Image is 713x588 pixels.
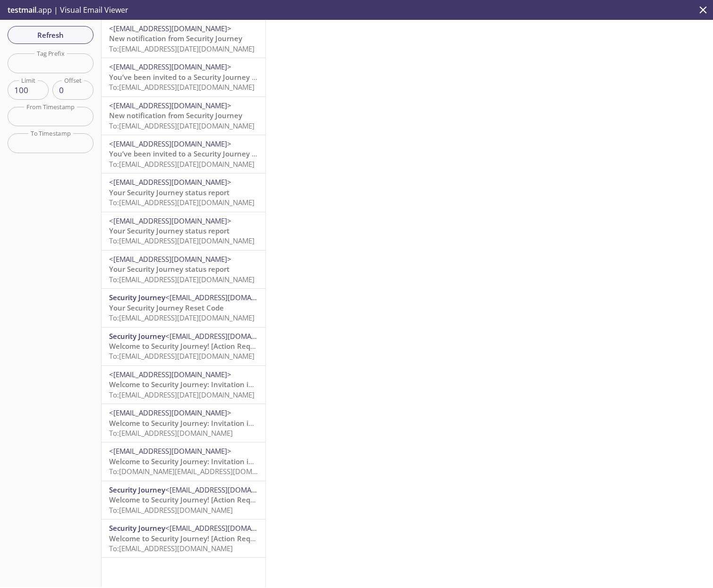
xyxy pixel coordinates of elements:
span: <[EMAIL_ADDRESS][DOMAIN_NAME]> [109,446,231,456]
span: To: [EMAIL_ADDRESS][DATE][DOMAIN_NAME] [109,159,255,169]
span: <[EMAIL_ADDRESS][DOMAIN_NAME]> [109,216,231,225]
span: New notification from Security Journey [109,34,242,43]
span: <[EMAIL_ADDRESS][DOMAIN_NAME]> [109,101,231,110]
div: <[EMAIL_ADDRESS][DOMAIN_NAME]>Your Security Journey status reportTo:[EMAIL_ADDRESS][DATE][DOMAIN_... [102,212,265,250]
span: <[EMAIL_ADDRESS][DOMAIN_NAME]> [109,370,231,379]
span: Security Journey [109,293,165,302]
div: <[EMAIL_ADDRESS][DOMAIN_NAME]>New notification from Security JourneyTo:[EMAIL_ADDRESS][DATE][DOMA... [102,97,265,135]
span: To: [EMAIL_ADDRESS][DATE][DOMAIN_NAME] [109,390,255,399]
span: To: [EMAIL_ADDRESS][DATE][DOMAIN_NAME] [109,198,255,207]
span: <[EMAIL_ADDRESS][DOMAIN_NAME]> [109,24,231,33]
div: <[EMAIL_ADDRESS][DOMAIN_NAME]>Your Security Journey status reportTo:[EMAIL_ADDRESS][DATE][DOMAIN_... [102,173,265,211]
div: Security Journey<[EMAIL_ADDRESS][DOMAIN_NAME]>Welcome to Security Journey! [Action Required]To:[E... [102,481,265,519]
span: Your Security Journey status report [109,264,229,274]
span: To: [EMAIL_ADDRESS][DOMAIN_NAME] [109,544,233,553]
span: To: [EMAIL_ADDRESS][DATE][DOMAIN_NAME] [109,44,255,53]
span: To: [EMAIL_ADDRESS][DOMAIN_NAME] [109,428,233,438]
div: <[EMAIL_ADDRESS][DOMAIN_NAME]>You’ve been invited to a Security Journey Tournament!To:[EMAIL_ADDR... [102,58,265,96]
span: <[EMAIL_ADDRESS][DOMAIN_NAME]> [109,62,231,71]
span: <[EMAIL_ADDRESS][DOMAIN_NAME]> [109,408,231,417]
span: Security Journey [109,485,165,494]
div: Security Journey<[EMAIL_ADDRESS][DOMAIN_NAME]>Welcome to Security Journey! [Action Required]To:[E... [102,519,265,557]
span: You’ve been invited to a Security Journey Tournament! [109,149,297,158]
span: New notification from Security Journey [109,111,242,120]
span: To: [DOMAIN_NAME][EMAIL_ADDRESS][DOMAIN_NAME] [109,467,289,476]
button: Refresh [8,26,93,44]
span: To: [EMAIL_ADDRESS][DATE][DOMAIN_NAME] [109,236,255,245]
span: To: [EMAIL_ADDRESS][DATE][DOMAIN_NAME] [109,351,255,361]
div: <[EMAIL_ADDRESS][DOMAIN_NAME]>Welcome to Security Journey: Invitation instructionsTo:[EMAIL_ADDRE... [102,404,265,442]
span: Your Security Journey status report [109,188,229,197]
span: Welcome to Security Journey! [Action Required] [109,341,271,351]
span: To: [EMAIL_ADDRESS][DATE][DOMAIN_NAME] [109,121,255,130]
span: <[EMAIL_ADDRESS][DOMAIN_NAME]> [109,177,231,187]
span: <[EMAIL_ADDRESS][DOMAIN_NAME]> [165,485,288,494]
nav: emails [102,20,265,558]
span: <[EMAIL_ADDRESS][DOMAIN_NAME]> [109,254,231,264]
span: You’ve been invited to a Security Journey Tournament! [109,72,297,82]
span: Security Journey [109,523,165,533]
span: Security Journey [109,331,165,341]
div: <[EMAIL_ADDRESS][DOMAIN_NAME]>Welcome to Security Journey: Invitation instructionsTo:[EMAIL_ADDRE... [102,366,265,404]
span: Refresh [15,29,86,41]
span: To: [EMAIL_ADDRESS][DOMAIN_NAME] [109,505,233,515]
div: <[EMAIL_ADDRESS][DOMAIN_NAME]>You’ve been invited to a Security Journey Tournament!To:[EMAIL_ADDR... [102,135,265,173]
div: <[EMAIL_ADDRESS][DOMAIN_NAME]>Your Security Journey status reportTo:[EMAIL_ADDRESS][DATE][DOMAIN_... [102,251,265,288]
span: testmail [8,5,36,15]
span: Your Security Journey Reset Code [109,303,224,312]
span: <[EMAIL_ADDRESS][DOMAIN_NAME]> [165,293,288,302]
span: <[EMAIL_ADDRESS][DOMAIN_NAME]> [165,331,288,341]
div: Security Journey<[EMAIL_ADDRESS][DOMAIN_NAME]>Welcome to Security Journey! [Action Required]To:[E... [102,328,265,365]
span: Welcome to Security Journey: Invitation instructions [109,380,287,389]
span: To: [EMAIL_ADDRESS][DATE][DOMAIN_NAME] [109,313,255,322]
span: Welcome to Security Journey: Invitation instructions [109,457,287,466]
div: <[EMAIL_ADDRESS][DOMAIN_NAME]>Welcome to Security Journey: Invitation instructionsTo:[DOMAIN_NAME... [102,442,265,480]
span: To: [EMAIL_ADDRESS][DATE][DOMAIN_NAME] [109,82,255,92]
span: Your Security Journey status report [109,226,229,235]
span: Welcome to Security Journey! [Action Required] [109,534,271,543]
span: <[EMAIL_ADDRESS][DOMAIN_NAME]> [165,523,288,533]
div: <[EMAIL_ADDRESS][DOMAIN_NAME]>New notification from Security JourneyTo:[EMAIL_ADDRESS][DATE][DOMA... [102,20,265,58]
span: Welcome to Security Journey: Invitation instructions [109,418,287,428]
span: To: [EMAIL_ADDRESS][DATE][DOMAIN_NAME] [109,275,255,284]
span: <[EMAIL_ADDRESS][DOMAIN_NAME]> [109,139,231,148]
span: Welcome to Security Journey! [Action Required] [109,495,271,504]
div: Security Journey<[EMAIL_ADDRESS][DOMAIN_NAME]>Your Security Journey Reset CodeTo:[EMAIL_ADDRESS][... [102,289,265,327]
